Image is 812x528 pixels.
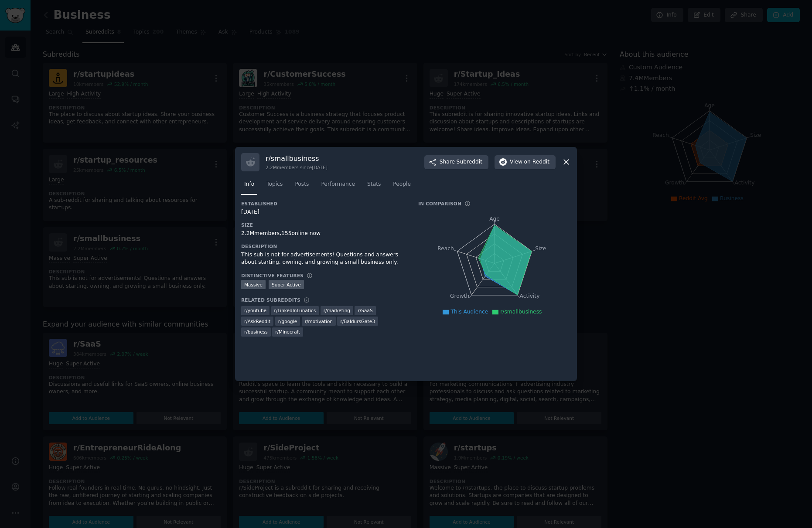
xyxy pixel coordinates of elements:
[489,216,500,222] tspan: Age
[241,251,406,266] div: This sub is not for advertisements! Questions and answers about starting, owning, and growing a s...
[241,201,406,207] h3: Established
[266,181,283,188] span: Topics
[318,177,358,195] a: Performance
[340,318,375,324] span: r/ BaldursGate3
[495,155,556,169] button: Viewon Reddit
[295,181,309,188] span: Posts
[305,318,333,324] span: r/ motivation
[524,158,549,166] span: on Reddit
[278,318,297,324] span: r/ google
[241,222,406,228] h3: Size
[266,154,328,163] h3: r/ smallbusiness
[450,309,488,315] span: This Audience
[450,293,469,299] tspan: Growth
[292,177,312,195] a: Posts
[241,273,304,279] h3: Distinctive Features
[244,318,270,324] span: r/ AskReddit
[520,293,540,299] tspan: Activity
[437,245,454,251] tspan: Reach
[500,309,542,315] span: r/smallbusiness
[244,329,268,335] span: r/ business
[321,181,355,188] span: Performance
[393,181,411,188] span: People
[274,307,316,313] span: r/ LinkedInLunatics
[358,307,372,313] span: r/ SaaS
[244,181,254,188] span: Info
[275,329,300,335] span: r/ Minecraft
[424,155,488,169] button: ShareSubreddit
[241,280,266,289] div: Massive
[241,208,406,216] div: [DATE]
[535,245,546,251] tspan: Size
[266,164,328,170] div: 2.2M members since [DATE]
[269,280,304,289] div: Super Active
[418,201,461,207] h3: In Comparison
[324,307,350,313] span: r/ marketing
[241,243,406,249] h3: Description
[364,177,384,195] a: Stats
[241,230,406,238] div: 2.2M members, 155 online now
[241,177,257,195] a: Info
[510,158,549,166] span: View
[367,181,381,188] span: Stats
[390,177,414,195] a: People
[440,158,482,166] span: Share
[241,297,300,303] h3: Related Subreddits
[457,158,482,166] span: Subreddit
[244,307,266,313] span: r/ youtube
[263,177,286,195] a: Topics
